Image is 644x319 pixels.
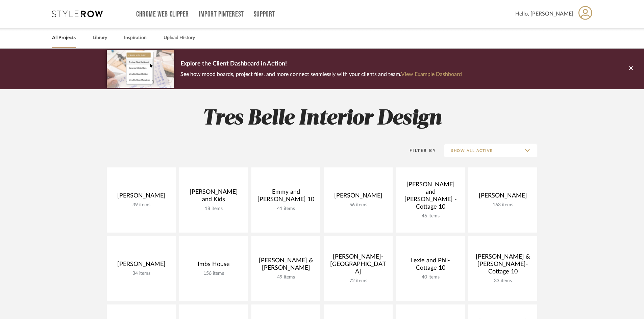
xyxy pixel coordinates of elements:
a: All Projects [52,33,76,43]
a: Upload History [164,33,195,43]
p: See how mood boards, project files, and more connect seamlessly with your clients and team. [180,70,462,79]
div: Lexie and Phil-Cottage 10 [401,257,460,274]
a: Support [254,11,275,17]
a: Chrome Web Clipper [136,11,189,17]
div: 72 items [329,278,387,284]
span: Hello, [PERSON_NAME] [515,10,573,18]
div: Imbs House [184,261,243,271]
div: 33 items [474,278,532,284]
div: 34 items [112,271,170,276]
a: Import Pinterest [199,11,244,17]
div: [PERSON_NAME] & [PERSON_NAME]-Cottage 10 [474,253,532,278]
div: Filter By [401,147,436,154]
div: [PERSON_NAME] [474,192,532,202]
h2: Tres Belle Interior Design [79,106,565,131]
div: 163 items [474,202,532,208]
div: 18 items [184,206,243,212]
div: 56 items [329,202,387,208]
div: 46 items [401,213,460,219]
div: [PERSON_NAME] [112,192,170,202]
div: 40 items [401,274,460,280]
div: 39 items [112,202,170,208]
a: Library [93,33,107,43]
img: d5d033c5-7b12-40c2-a960-1ecee1989c38.png [107,50,174,87]
div: 41 items [257,206,315,212]
a: Inspiration [124,33,147,43]
div: 49 items [257,274,315,280]
p: Explore the Client Dashboard in Action! [180,59,462,70]
div: Emmy and [PERSON_NAME] 10 [257,188,315,206]
div: [PERSON_NAME] & [PERSON_NAME] [257,257,315,274]
div: [PERSON_NAME] [329,192,387,202]
a: View Example Dashboard [401,72,462,77]
div: [PERSON_NAME] and Kids [184,188,243,206]
div: 156 items [184,271,243,276]
div: [PERSON_NAME] [112,261,170,271]
div: [PERSON_NAME] and [PERSON_NAME] -Cottage 10 [401,181,460,213]
div: [PERSON_NAME]- [GEOGRAPHIC_DATA] [329,253,387,278]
